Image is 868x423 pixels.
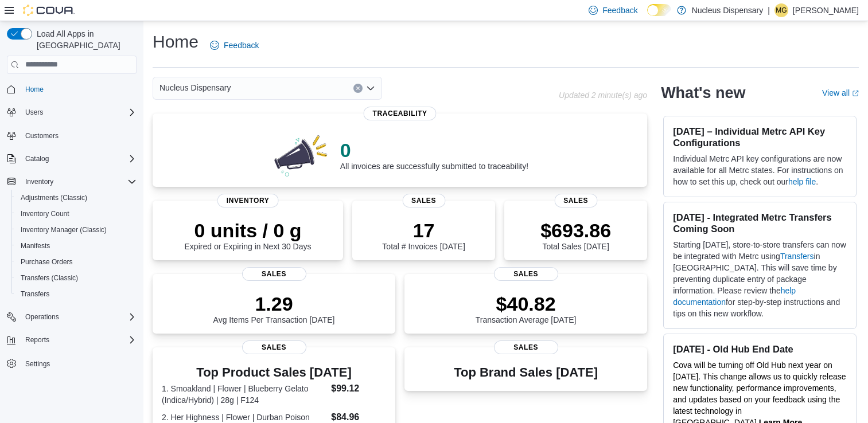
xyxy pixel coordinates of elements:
[2,355,141,371] button: Settings
[16,271,83,285] a: Transfers (Classic)
[2,127,141,144] button: Customers
[21,193,87,202] span: Adjustments (Classic)
[16,271,137,285] span: Transfers (Classic)
[2,309,141,325] button: Operations
[366,84,375,93] button: Open list of options
[25,108,43,117] span: Users
[162,383,326,406] dt: 1. Smoakland | Flower | Blueberry Gelato (Indica/Hybrid) | 28g | F124
[16,223,111,237] a: Inventory Manager (Classic)
[21,152,137,166] span: Catalog
[780,252,814,261] a: Transfers
[25,154,49,163] span: Catalog
[159,81,231,95] span: Nucleus Dispensary
[21,310,137,324] span: Operations
[776,3,787,17] span: MG
[540,219,611,251] div: Total Sales [DATE]
[16,287,54,301] a: Transfers
[11,270,141,286] button: Transfers (Classic)
[21,175,137,189] span: Inventory
[213,292,335,315] p: 1.29
[774,3,788,17] div: Michelle Ganpat
[21,333,54,347] button: Reports
[788,177,816,186] a: help file
[205,34,263,57] a: Feedback
[673,153,847,187] p: Individual Metrc API key configurations are now available for all Metrc states. For instructions ...
[692,3,764,17] p: Nucleus Dispensary
[16,207,74,221] a: Inventory Count
[21,152,53,166] button: Catalog
[602,5,637,16] span: Feedback
[25,359,50,369] span: Settings
[11,286,141,302] button: Transfers
[793,3,859,17] p: [PERSON_NAME]
[673,343,847,355] h3: [DATE] - Old Hub End Date
[340,139,528,171] div: All invoices are successfully submitted to traceability!
[2,81,141,97] button: Home
[11,206,141,222] button: Inventory Count
[822,88,859,97] a: View allExternal link
[11,254,141,270] button: Purchase Orders
[213,292,335,324] div: Avg Items Per Transaction [DATE]
[673,211,847,234] h3: [DATE] - Integrated Metrc Transfers Coming Soon
[494,267,558,281] span: Sales
[364,107,437,120] span: Traceability
[21,83,48,96] a: Home
[25,177,53,186] span: Inventory
[852,90,859,97] svg: External link
[16,239,137,253] span: Manifests
[454,366,598,379] h3: Top Brand Sales [DATE]
[768,3,770,17] p: |
[540,219,611,242] p: $693.86
[2,104,141,120] button: Users
[25,335,49,344] span: Reports
[21,310,64,324] button: Operations
[185,219,312,251] div: Expired or Expiring in Next 30 Days
[2,151,141,167] button: Catalog
[16,191,137,205] span: Adjustments (Classic)
[494,340,558,354] span: Sales
[382,219,465,242] p: 17
[16,223,137,237] span: Inventory Manager (Classic)
[21,209,69,218] span: Inventory Count
[11,222,141,238] button: Inventory Manager (Classic)
[162,366,386,379] h3: Top Product Sales [DATE]
[153,30,198,53] h1: Home
[21,333,137,347] span: Reports
[21,357,55,371] a: Settings
[16,191,92,205] a: Adjustments (Classic)
[242,340,306,354] span: Sales
[21,273,78,283] span: Transfers (Classic)
[25,131,59,140] span: Customers
[402,194,445,207] span: Sales
[16,255,77,269] a: Purchase Orders
[21,225,107,234] span: Inventory Manager (Classic)
[185,219,312,242] p: 0 units / 0 g
[11,190,141,206] button: Adjustments (Classic)
[21,105,137,119] span: Users
[647,16,648,17] span: Dark Mode
[16,207,137,221] span: Inventory Count
[25,312,59,322] span: Operations
[476,292,577,324] div: Transaction Average [DATE]
[554,194,597,207] span: Sales
[21,289,49,299] span: Transfers
[21,356,137,370] span: Settings
[23,5,75,16] img: Cova
[340,139,528,162] p: 0
[353,84,363,93] button: Clear input
[16,287,137,301] span: Transfers
[11,238,141,254] button: Manifests
[21,241,50,250] span: Manifests
[7,76,137,402] nav: Complex example
[21,175,58,189] button: Inventory
[2,332,141,348] button: Reports
[242,267,306,281] span: Sales
[25,85,44,94] span: Home
[647,4,671,16] input: Dark Mode
[21,82,137,96] span: Home
[673,286,796,307] a: help documentation
[21,105,48,119] button: Users
[21,129,63,143] a: Customers
[476,292,577,315] p: $40.82
[21,128,137,143] span: Customers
